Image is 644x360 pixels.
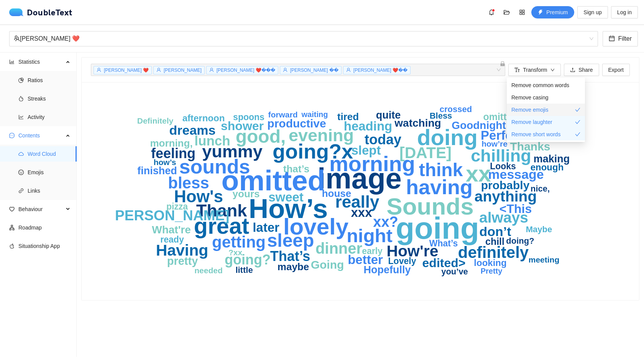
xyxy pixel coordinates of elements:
[523,66,547,74] span: Transform
[267,117,326,130] text: productive
[485,6,498,18] button: bell
[179,155,250,178] text: sounds
[9,8,27,16] img: logo
[538,10,543,16] span: thunderbolt
[317,162,402,195] text: ‎image
[152,224,191,236] text: What're
[9,8,72,16] a: logoDoubleText
[169,123,216,137] text: dreams
[289,126,354,145] text: evening
[351,143,381,157] text: slept
[18,54,64,69] span: Statistics
[406,175,473,198] text: having
[28,73,71,88] span: Ratios
[283,214,349,239] text: lovely
[483,111,520,122] text: omitted ‎
[137,165,177,177] text: finished
[396,211,479,245] text: going
[267,230,314,251] text: sleep
[9,8,72,16] div: DoubleText
[160,234,184,244] text: ready
[167,255,198,267] text: pretty
[575,132,580,137] span: check
[249,193,328,224] text: How’s
[28,91,71,106] span: Streaks
[466,161,497,187] text: xx ‎
[110,208,229,223] text: [PERSON_NAME]
[322,188,352,199] text: house
[399,144,452,162] text: [DATE]
[526,225,552,234] text: Maybe
[603,31,638,46] button: calendarFilter
[481,179,530,192] text: probably
[283,68,287,72] span: user
[488,167,544,182] text: message
[347,225,393,246] text: night
[268,110,297,119] text: forward
[14,35,20,41] span: team
[18,220,71,235] span: Roadmap
[611,6,638,18] button: Log in
[499,202,532,216] text: ‎<This
[474,258,506,268] text: looking
[531,162,564,172] text: enough
[608,66,624,74] span: Export
[209,68,214,72] span: user
[335,192,380,211] text: really
[441,267,468,276] text: you’ve
[194,133,230,148] text: lunch
[485,236,504,247] text: chill
[228,248,243,257] text: ?xx
[225,252,271,268] text: going?
[9,59,15,64] span: bar-chart
[471,146,531,165] text: chilling
[97,68,101,72] span: user
[202,142,263,161] text: yummy
[166,201,188,211] text: pizza
[270,248,310,264] text: That’s
[233,112,264,122] text: spoons
[376,109,401,121] text: quite
[174,187,223,206] text: How's
[570,67,575,73] span: upload
[475,188,537,205] text: anything
[28,165,71,180] span: Emojis
[28,109,71,125] span: Activity
[18,188,24,193] span: link
[18,96,24,101] span: fire
[481,139,508,148] text: how’re
[458,243,529,261] text: definitely
[9,133,15,138] span: message
[353,68,407,73] span: [PERSON_NAME] ❤��
[429,238,458,248] text: What’s
[290,68,338,73] span: [PERSON_NAME] ��️
[386,193,473,220] text: Sounds
[417,125,478,150] text: doing
[315,240,362,257] text: dinner
[534,153,570,165] text: making
[9,243,15,249] span: apple
[301,110,328,119] text: waiting
[583,8,601,17] span: Sign up
[578,66,593,74] span: Share
[18,238,71,254] span: Situationship App
[168,174,209,192] text: bless
[550,68,555,73] span: down
[365,132,401,147] text: today
[575,119,580,125] span: check
[268,190,304,204] text: sweet
[28,183,71,198] span: Links
[394,117,441,129] text: watching
[486,9,497,15] span: bell
[18,151,24,157] span: cloud
[490,161,516,171] text: Looks
[182,113,225,123] text: afternoon
[351,205,372,220] text: xxx
[602,64,630,76] button: Export
[28,146,71,162] span: Word Cloud
[531,184,550,193] text: nice,
[501,6,513,18] button: folder-open
[9,206,15,212] span: heart
[516,6,528,18] button: appstore
[156,68,161,72] span: user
